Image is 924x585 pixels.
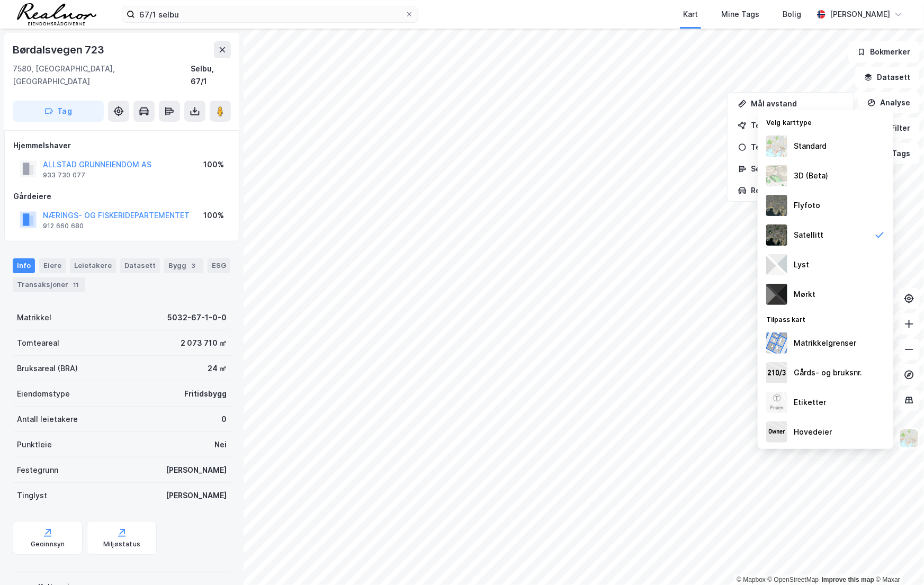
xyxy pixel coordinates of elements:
[214,438,227,451] div: Nei
[766,284,787,305] img: nCdM7BzjoCAAAAAElFTkSuQmCC
[766,254,787,275] img: luj3wr1y2y3+OchiMxRmMxRlscgabnMEmZ7DJGWxyBpucwSZnsMkZbHIGm5zBJmewyRlscgabnMEmZ7DJGWxyBpucwSZnsMkZ...
[794,258,809,271] div: Lyst
[871,143,920,164] button: Tags
[203,158,224,171] div: 100%
[43,171,85,179] div: 933 730 077
[17,3,96,25] img: realnor-logo.934646d98de889bb5806.png
[135,6,405,22] input: Søk på adresse, matrikkel, gårdeiere, leietakere eller personer
[794,366,862,379] div: Gårds- og bruksnr.
[758,112,893,131] div: Velg karttype
[858,92,920,113] button: Analyse
[751,121,843,130] div: Tegn område
[766,224,787,246] img: 9k=
[848,41,920,62] button: Bokmerker
[751,186,843,195] div: Reisetidsanalyse
[871,534,924,585] iframe: Chat Widget
[13,258,35,273] div: Info
[830,8,890,21] div: [PERSON_NAME]
[43,222,84,230] div: 912 660 680
[794,426,832,438] div: Hovedeier
[208,362,227,375] div: 24 ㎡
[766,332,787,354] img: cadastreBorders.cfe08de4b5ddd52a10de.jpeg
[191,62,231,88] div: Selbu, 67/1
[70,258,116,273] div: Leietakere
[13,277,85,292] div: Transaksjoner
[164,258,203,273] div: Bygg
[869,118,920,139] button: Filter
[103,540,140,548] div: Miljøstatus
[766,362,787,383] img: cadastreKeys.547ab17ec502f5a4ef2b.jpeg
[17,489,47,502] div: Tinglyst
[768,576,819,583] a: OpenStreetMap
[39,258,66,273] div: Eiere
[13,62,191,88] div: 7580, [GEOGRAPHIC_DATA], [GEOGRAPHIC_DATA]
[17,464,58,476] div: Festegrunn
[166,489,227,502] div: [PERSON_NAME]
[17,438,52,451] div: Punktleie
[758,309,893,328] div: Tilpass kart
[794,229,823,241] div: Satellitt
[721,8,759,21] div: Mine Tags
[17,388,70,400] div: Eiendomstype
[13,139,230,152] div: Hjemmelshaver
[766,195,787,216] img: Z
[120,258,160,273] div: Datasett
[766,421,787,443] img: majorOwner.b5e170eddb5c04bfeeff.jpeg
[794,288,815,301] div: Mørkt
[899,428,919,448] img: Z
[751,99,843,108] div: Mål avstand
[208,258,230,273] div: ESG
[203,209,224,222] div: 100%
[181,337,227,349] div: 2 073 710 ㎡
[189,260,199,271] div: 3
[13,101,104,122] button: Tag
[766,136,787,157] img: Z
[683,8,698,21] div: Kart
[17,413,78,426] div: Antall leietakere
[31,540,65,548] div: Geoinnsyn
[221,413,227,426] div: 0
[751,164,843,173] div: Se demografi
[166,464,227,476] div: [PERSON_NAME]
[17,362,78,375] div: Bruksareal (BRA)
[13,190,230,203] div: Gårdeiere
[751,142,843,151] div: Tegn sirkel
[737,576,766,583] a: Mapbox
[13,41,106,58] div: Børdalsvegen 723
[17,311,51,324] div: Matrikkel
[783,8,801,21] div: Bolig
[766,165,787,186] img: Z
[70,280,81,290] div: 11
[794,140,827,152] div: Standard
[794,396,826,409] div: Etiketter
[855,67,920,88] button: Datasett
[871,534,924,585] div: Kontrollprogram for chat
[794,337,856,349] div: Matrikkelgrenser
[184,388,227,400] div: Fritidsbygg
[167,311,227,324] div: 5032-67-1-0-0
[17,337,59,349] div: Tomteareal
[822,576,874,583] a: Improve this map
[766,392,787,413] img: Z
[794,199,820,212] div: Flyfoto
[794,169,828,182] div: 3D (Beta)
